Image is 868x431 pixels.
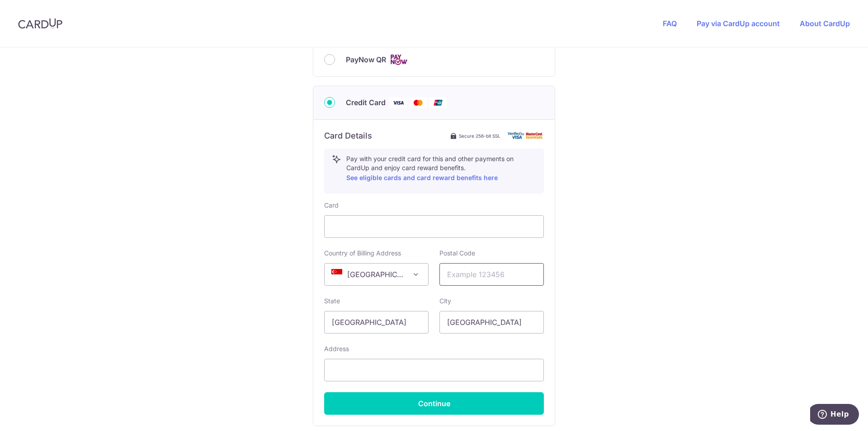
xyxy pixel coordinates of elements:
a: About CardUp [800,19,850,28]
input: Example 123456 [439,263,544,286]
iframe: Secure card payment input frame [332,221,536,232]
button: Continue [324,392,544,415]
div: Credit Card Visa Mastercard Union Pay [324,97,544,108]
span: Credit Card [346,97,386,108]
label: Country of Billing Address [324,249,401,258]
label: Card [324,201,339,210]
a: See eligible cards and card reward benefits here [346,174,498,181]
img: CardUp [18,18,62,29]
img: Union Pay [429,97,447,108]
img: Visa [389,97,407,108]
span: Singapore [324,263,429,286]
label: Address [324,344,349,353]
span: Singapore [325,264,428,285]
img: Mastercard [409,97,427,108]
img: card secure [508,132,544,139]
a: FAQ [663,19,677,28]
label: City [439,297,451,306]
h6: Card Details [324,130,372,141]
a: Pay via CardUp account [697,19,780,28]
label: State [324,297,340,306]
iframe: Opens a widget where you can find more information [810,404,859,426]
p: Pay with your credit card for this and other payments on CardUp and enjoy card reward benefits. [346,154,536,183]
img: Cards logo [390,54,408,65]
span: PayNow QR [346,54,386,65]
span: Secure 256-bit SSL [459,132,500,139]
div: PayNow QR Cards logo [324,54,544,65]
label: Postal Code [439,249,475,258]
